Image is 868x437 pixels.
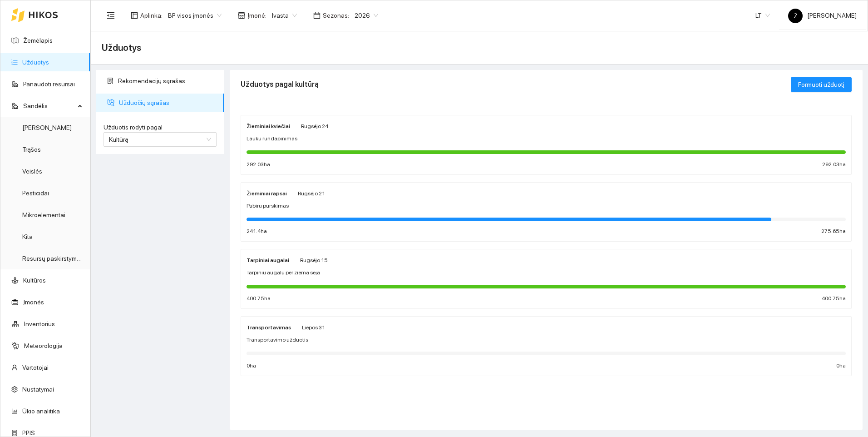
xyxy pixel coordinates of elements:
[22,124,72,131] a: [PERSON_NAME]
[22,59,49,66] a: Užduotys
[822,160,846,169] span: 292.03 ha
[23,277,46,284] a: Kultūros
[247,202,289,210] span: Pabiru purskimas
[102,40,141,55] span: Užduotys
[168,9,222,22] span: BP visos įmonės
[22,146,41,153] a: Trąšos
[755,9,770,22] span: LT
[247,160,270,169] span: 292.03 ha
[301,123,328,129] span: Rugsėjo 24
[107,11,115,20] span: menu-fold
[355,9,378,22] span: 2026
[247,190,287,197] strong: Žieminiai rapsai
[788,12,857,19] span: [PERSON_NAME]
[23,80,75,88] a: Panaudoti resursai
[822,294,846,303] span: 400.75 ha
[107,78,113,84] span: solution
[22,386,54,393] a: Nustatymai
[836,362,846,370] span: 0 ha
[247,294,271,303] span: 400.75 ha
[323,10,349,20] span: Sezonas :
[798,79,844,89] span: Formuoti užduotį
[272,9,297,22] span: Ivasta
[298,190,325,197] span: Rugsėjo 21
[313,12,321,19] span: calendar
[247,257,289,263] strong: Tarpiniai augalai
[302,324,325,331] span: Liepos 31
[104,123,217,132] label: Užduotis rodyti pagal
[119,94,217,112] span: Užduočių sąrašas
[821,227,846,236] span: 275.65 ha
[24,320,55,328] a: Inventorius
[140,10,163,20] span: Aplinka :
[247,134,297,143] span: Lauku rundapinimas
[24,342,63,349] a: Meteorologija
[247,268,320,277] span: Tarpiniu augalu per ziema seja
[300,257,328,263] span: Rugsėjo 15
[241,316,852,376] a: TransportavimasLiepos 31Transportavimo užduotis0ha0ha
[794,9,798,23] span: Ž
[241,182,852,242] a: Žieminiai rapsaiRugsėjo 21Pabiru purskimas241.4ha275.65ha
[241,115,852,175] a: Žieminiai kviečiaiRugsėjo 24Lauku rundapinimas292.03ha292.03ha
[247,362,256,370] span: 0 ha
[22,255,84,262] a: Resursų paskirstymas
[23,37,53,44] a: Žemėlapis
[247,227,267,236] span: 241.4 ha
[109,136,128,143] span: Kultūrą
[23,298,44,306] a: Įmonės
[22,429,35,437] a: PPIS
[22,211,65,218] a: Mikroelementai
[247,324,291,331] strong: Transportavimas
[791,77,852,92] button: Formuoti užduotį
[118,72,217,90] span: Rekomendacijų sąrašas
[131,12,138,19] span: layout
[22,407,60,415] a: Ūkio analitika
[23,97,75,115] span: Sandėlis
[241,249,852,309] a: Tarpiniai augalaiRugsėjo 15Tarpiniu augalu per ziema seja400.75ha400.75ha
[22,189,49,197] a: Pesticidai
[22,364,49,371] a: Vartotojai
[22,233,33,240] a: Kita
[102,6,120,25] button: menu-fold
[247,123,290,129] strong: Žieminiai kviečiai
[238,12,245,19] span: shop
[22,168,42,175] a: Veislės
[247,10,266,20] span: Įmonė :
[247,336,308,344] span: Transportavimo užduotis
[241,71,791,97] div: Užduotys pagal kultūrą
